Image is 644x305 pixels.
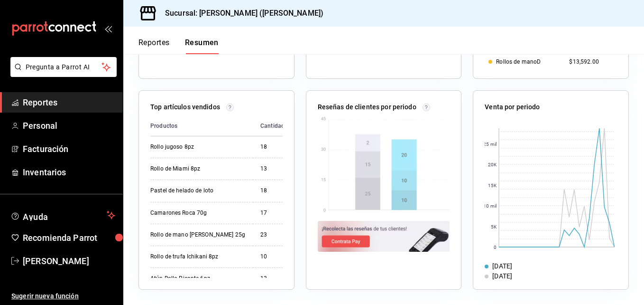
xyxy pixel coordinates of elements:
[569,58,613,65] div: $13,592.00
[150,102,220,112] p: Top artículos vendidos
[260,253,285,261] div: 10
[492,261,512,271] div: [DATE]
[318,102,416,112] p: Reseñas de clientes por periodo
[138,38,170,48] font: Reportes
[260,143,285,151] div: 18
[23,97,57,107] font: Reportes
[11,292,79,300] font: Sugerir nueva función
[157,8,323,19] h3: Sucursal: [PERSON_NAME] ([PERSON_NAME])
[26,62,102,72] span: Pregunta a Parrot AI
[484,203,497,209] text: 10 mil
[260,165,285,173] div: 13
[485,102,540,112] p: Venta por periodo
[491,224,497,229] text: 5K
[253,116,292,136] th: Cantidad
[150,231,245,239] div: Rollo de mano [PERSON_NAME] 25g
[150,275,245,283] div: Atún Rollo Picante 6pz
[138,38,219,54] div: Pestañas de navegación
[260,187,285,195] div: 18
[185,38,219,54] button: Resumen
[150,143,245,151] div: Rollo jugoso 8pz
[150,187,245,195] div: Pastel de helado de loto
[488,162,497,167] text: 20K
[10,57,117,77] button: Pregunta a Parrot AI
[23,256,89,266] font: [PERSON_NAME]
[260,231,285,239] div: 23
[496,58,541,65] div: Rollos de manoD
[23,121,57,131] font: Personal
[484,142,497,147] text: 25 mil
[23,144,68,154] font: Facturación
[494,245,497,250] text: 0
[23,233,97,243] font: Recomienda Parrot
[260,209,285,217] div: 17
[7,69,117,79] a: Pregunta a Parrot AI
[150,116,253,136] th: Productos
[104,25,112,32] button: open_drawer_menu
[150,165,245,173] div: Rollo de Miami 8pz
[260,275,285,283] div: 13
[492,271,512,281] div: [DATE]
[23,167,66,177] font: Inventarios
[150,253,245,261] div: Rollo de trufa Ichikani 8pz
[150,209,245,217] div: Camarones Roca 70g
[23,210,103,221] span: Ayuda
[488,183,497,188] text: 15K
